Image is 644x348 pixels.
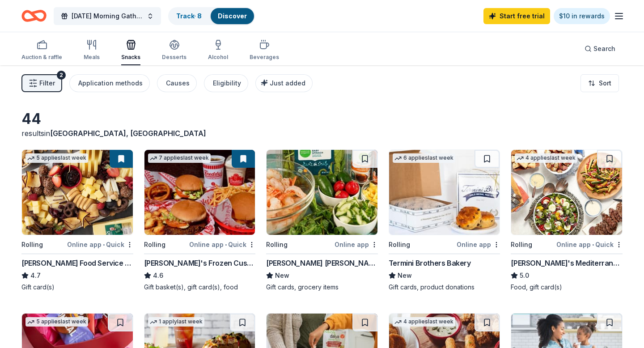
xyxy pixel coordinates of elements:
div: Gift cards, product donations [389,283,500,292]
div: Food, gift card(s) [511,283,623,292]
button: Desserts [162,36,186,65]
span: [GEOGRAPHIC_DATA], [GEOGRAPHIC_DATA] [50,129,206,138]
div: Alcohol [208,54,228,61]
a: Home [21,5,47,26]
span: in [44,129,206,138]
div: Meals [84,54,100,61]
div: Online app [335,239,378,250]
a: Track· 8 [176,12,202,20]
button: Meals [84,36,100,65]
span: Search [593,43,615,54]
div: [PERSON_NAME] Food Service Store [21,258,133,268]
div: Gift card(s) [21,283,133,292]
span: 5.0 [520,270,529,281]
img: Image for Gordon Food Service Store [22,150,133,235]
img: Image for Freddy's Frozen Custard & Steakburgers [144,150,255,235]
button: [DATE] Morning Gathering for Opp House Guests [54,7,161,25]
div: 6 applies last week [393,153,455,163]
div: 1 apply last week [148,317,204,327]
img: Image for Harris Teeter [267,150,377,235]
div: Auction & raffle [21,54,62,61]
div: Causes [166,78,190,89]
div: Beverages [250,54,279,61]
button: Just added [255,74,313,92]
span: • [592,241,594,248]
a: Image for Termini Brothers Bakery6 applieslast weekRollingOnline appTermini Brothers BakeryNewGif... [389,149,500,292]
img: Image for Taziki's Mediterranean Cafe [511,150,622,235]
div: Snacks [121,54,140,61]
a: $10 in rewards [554,8,610,24]
div: 7 applies last week [148,153,211,163]
div: 2 [57,71,66,80]
button: Filter2 [21,74,62,92]
span: Filter [39,78,55,89]
a: Discover [218,12,247,20]
button: Alcohol [208,36,228,65]
div: 44 [21,110,255,128]
div: 4 applies last week [515,153,577,163]
span: [DATE] Morning Gathering for Opp House Guests [72,11,143,21]
span: New [398,270,412,281]
div: 4 applies last week [393,317,455,327]
span: • [225,241,227,248]
div: Eligibility [213,78,241,89]
div: Online app Quick [556,239,623,250]
button: Auction & raffle [21,36,62,65]
div: [PERSON_NAME]'s Frozen Custard & Steakburgers [144,258,256,268]
span: Sort [599,78,611,89]
button: Search [577,40,623,58]
div: Online app [457,239,500,250]
button: Snacks [121,36,140,65]
span: 4.6 [153,270,163,281]
div: Online app Quick [189,239,255,250]
div: results [21,128,255,139]
div: Gift cards, grocery items [266,283,378,292]
span: 4.7 [30,270,41,281]
div: Rolling [389,239,410,250]
div: Termini Brothers Bakery [389,258,471,268]
div: Online app Quick [67,239,133,250]
div: Rolling [21,239,43,250]
button: Eligibility [204,74,248,92]
span: Just added [270,79,305,87]
div: 5 applies last week [25,153,88,163]
button: Track· 8Discover [168,7,255,25]
button: Beverages [250,36,279,65]
div: Application methods [78,78,143,89]
button: Causes [157,74,197,92]
button: Sort [580,74,619,92]
div: 5 applies last week [25,317,88,327]
div: Gift basket(s), gift card(s), food [144,283,256,292]
a: Start free trial [483,8,550,24]
div: [PERSON_NAME]'s Mediterranean Cafe [511,258,623,268]
div: Rolling [511,239,532,250]
a: Image for Freddy's Frozen Custard & Steakburgers7 applieslast weekRollingOnline app•Quick[PERSON_... [144,149,256,292]
img: Image for Termini Brothers Bakery [389,150,500,235]
a: Image for Harris TeeterRollingOnline app[PERSON_NAME] [PERSON_NAME]NewGift cards, grocery items [266,149,378,292]
a: Image for Taziki's Mediterranean Cafe4 applieslast weekRollingOnline app•Quick[PERSON_NAME]'s Med... [511,149,623,292]
div: Desserts [162,54,186,61]
div: Rolling [144,239,165,250]
span: New [275,270,289,281]
button: Application methods [69,74,150,92]
a: Image for Gordon Food Service Store5 applieslast weekRollingOnline app•Quick[PERSON_NAME] Food Se... [21,149,133,292]
div: [PERSON_NAME] [PERSON_NAME] [266,258,378,268]
div: Rolling [266,239,288,250]
span: • [103,241,105,248]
